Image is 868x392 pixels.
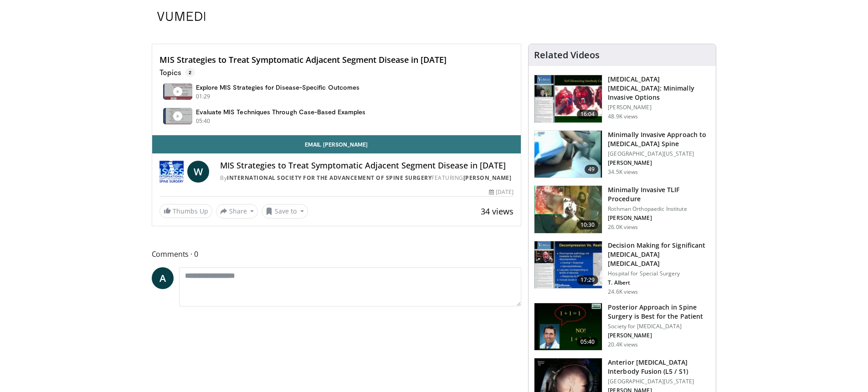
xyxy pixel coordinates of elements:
div: [DATE] [489,188,514,196]
button: Save to [262,204,308,219]
span: 34 views [481,206,514,217]
p: 24.6K views [608,288,638,295]
a: 10:30 Minimally Invasive TLIF Procedure Rothman Orthopaedic Institute [PERSON_NAME] 26.0K views [534,185,710,234]
div: By FEATURING [220,174,514,182]
img: 9f1438f7-b5aa-4a55-ab7b-c34f90e48e66.150x105_q85_crop-smart_upscale.jpg [534,75,602,122]
p: 34.5K views [608,168,638,176]
p: Jens Chapman [608,159,710,167]
h4: Explore MIS Strategies for Disease-Specific Outcomes [196,83,360,92]
h4: MIS Strategies to Treat Symptomatic Adjacent Segment Disease in [DATE] [220,161,514,171]
h3: Decision Making for Significant [MEDICAL_DATA] [MEDICAL_DATA] [608,241,710,268]
img: VuMedi Logo [157,12,205,21]
a: A [152,267,174,289]
p: 48.9K views [608,113,638,120]
a: [PERSON_NAME] [463,174,512,182]
a: International Society for the Advancement of Spine Surgery [227,174,431,182]
span: 2 [185,68,195,77]
h3: Posterior Approach in Spine Surgery is Best for the Patient [608,303,710,321]
p: Greg Anderson [608,214,710,222]
p: 26.0K views [608,224,638,231]
a: 05:40 Posterior Approach in Spine Surgery is Best for the Patient Society for [MEDICAL_DATA] [PER... [534,303,710,351]
a: 49 Minimally Invasive Approach to [MEDICAL_DATA] Spine [GEOGRAPHIC_DATA][US_STATE] [PERSON_NAME] ... [534,130,710,178]
p: Topics [159,68,195,77]
p: Society for [MEDICAL_DATA] [608,323,710,330]
img: 3b6f0384-b2b2-4baa-b997-2e524ebddc4b.150x105_q85_crop-smart_upscale.jpg [534,303,602,351]
img: 316497_0000_1.png.150x105_q85_crop-smart_upscale.jpg [534,241,602,289]
p: [GEOGRAPHIC_DATA][US_STATE] [608,378,710,385]
h3: Anterior [MEDICAL_DATA] Interbody Fusion (L5 / S1) [608,358,710,376]
p: Hospital for Special Surgery [608,270,710,277]
p: [PERSON_NAME] [608,104,710,111]
h4: MIS Strategies to Treat Symptomatic Adjacent Segment Disease in [DATE] [159,55,514,65]
h3: Minimally Invasive TLIF Procedure [608,185,710,204]
p: Rothman Orthopaedic Institute [608,205,710,213]
img: 38787_0000_3.png.150x105_q85_crop-smart_upscale.jpg [534,131,602,178]
a: W [187,161,209,183]
a: Thumbs Up [159,204,212,218]
span: 16:04 [577,110,599,119]
h4: Evaluate MIS Techniques Through Case-Based Examples [196,108,366,116]
img: International Society for the Advancement of Spine Surgery [159,161,184,183]
span: 49 [585,165,598,174]
p: Todd Albert [608,279,710,286]
p: 20.4K views [608,341,638,348]
span: Comments 0 [152,248,522,260]
span: 05:40 [577,337,599,346]
img: ander_3.png.150x105_q85_crop-smart_upscale.jpg [534,186,602,233]
h3: [MEDICAL_DATA] [MEDICAL_DATA]: Minimally Invasive Options [608,75,710,102]
span: 17:29 [577,275,599,285]
span: 10:30 [577,220,599,229]
p: Michael Wang [608,332,710,339]
button: Share [216,204,258,219]
h4: Related Videos [534,50,600,61]
p: [GEOGRAPHIC_DATA][US_STATE] [608,150,710,158]
a: 16:04 [MEDICAL_DATA] [MEDICAL_DATA]: Minimally Invasive Options [PERSON_NAME] 48.9K views [534,75,710,123]
p: 01:29 [196,92,211,101]
p: 05:40 [196,117,211,125]
a: 17:29 Decision Making for Significant [MEDICAL_DATA] [MEDICAL_DATA] Hospital for Special Surgery ... [534,241,710,295]
h3: Minimally Invasive Approach to [MEDICAL_DATA] Spine [608,130,710,148]
a: Email [PERSON_NAME] [152,135,521,153]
